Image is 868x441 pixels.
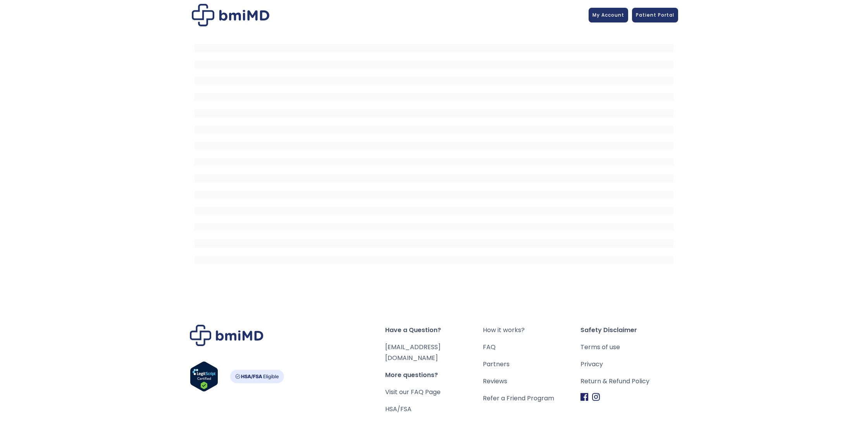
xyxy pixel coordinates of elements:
a: Refer a Friend Program [483,393,580,404]
img: Facebook [580,393,588,401]
a: Reviews [483,376,580,387]
a: FAQ [483,342,580,353]
span: Patient Portal [636,12,674,18]
span: My Account [592,12,624,18]
a: Return & Refund Policy [580,376,678,387]
img: Brand Logo [190,325,263,346]
img: HSA-FSA [230,370,284,383]
img: Verify Approval for www.bmimd.com [190,361,218,392]
span: Safety Disclaimer [580,325,678,336]
a: Patient Portal [632,8,678,22]
a: Verify LegitScript Approval for www.bmimd.com [190,361,218,395]
a: HSA/FSA [385,405,412,413]
a: [EMAIL_ADDRESS][DOMAIN_NAME] [385,343,441,362]
span: More questions? [385,370,483,381]
iframe: MDI Patient Messaging Portal [195,36,673,269]
a: How it works? [483,325,580,336]
img: Instagram [592,393,600,401]
span: Have a Question? [385,325,483,336]
a: My Account [589,8,628,22]
a: Visit our FAQ Page [385,388,441,396]
img: Patient Messaging Portal [192,4,269,26]
a: Terms of use [580,342,678,353]
a: Privacy [580,359,678,370]
a: Partners [483,359,580,370]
